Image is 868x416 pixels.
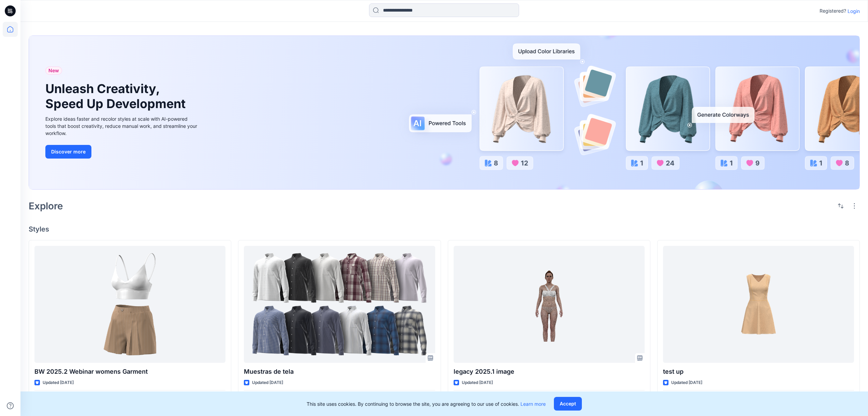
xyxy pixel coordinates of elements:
p: Updated [DATE] [462,379,493,386]
p: test up [663,367,854,376]
p: Updated [DATE] [252,379,283,386]
p: Login [848,8,860,15]
p: legacy 2025.1 image [454,367,645,376]
p: Muestras de tela [244,367,435,376]
a: legacy 2025.1 image [454,246,645,363]
a: Muestras de tela [244,246,435,363]
button: Discover more [45,145,91,159]
p: Updated [DATE] [671,379,702,386]
button: Accept [554,397,582,411]
a: Discover more [45,145,199,159]
h4: Styles [29,225,860,233]
a: BW 2025.2 Webinar womens Garment [34,246,225,363]
h1: Unleash Creativity, Speed Up Development [45,81,189,111]
a: test up [663,246,854,363]
div: Explore ideas faster and recolor styles at scale with AI-powered tools that boost creativity, red... [45,115,199,137]
p: This site uses cookies. By continuing to browse the site, you are agreeing to our use of cookies. [307,400,546,407]
p: Registered? [820,7,846,15]
span: New [48,66,59,75]
p: Updated [DATE] [43,379,74,386]
h2: Explore [29,200,63,211]
a: Learn more [520,401,546,407]
p: BW 2025.2 Webinar womens Garment [34,367,225,376]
